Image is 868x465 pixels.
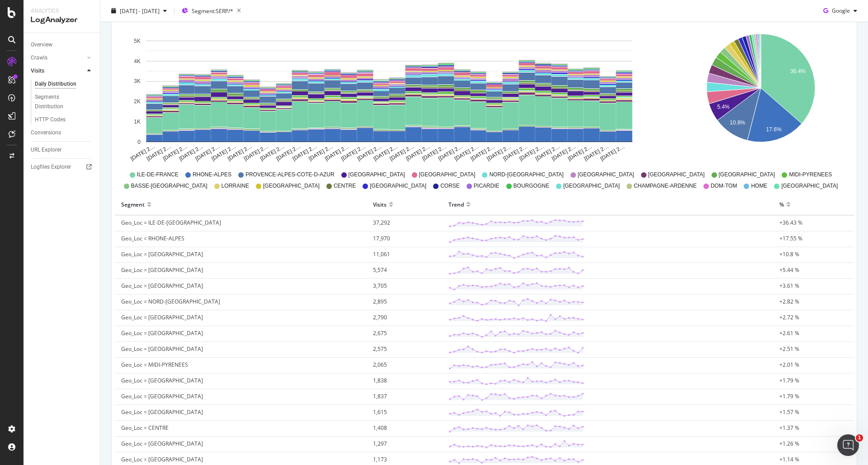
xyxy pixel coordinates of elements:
span: [GEOGRAPHIC_DATA] [648,171,705,179]
span: 5,574 [373,266,387,274]
span: 3,705 [373,282,387,290]
a: Visits [31,66,85,76]
div: % [779,197,784,212]
span: Geo_Loc = [GEOGRAPHIC_DATA] [121,456,203,463]
span: [GEOGRAPHIC_DATA] [719,171,775,179]
span: +1.57 % [779,408,799,416]
text: 5.4% [717,104,730,110]
span: +2.82 % [779,298,799,305]
span: RHONE-ALPES [193,171,231,179]
span: Google [832,7,850,14]
div: Visits [31,66,44,76]
a: Logfiles Explorer [31,162,94,172]
span: BASSE-[GEOGRAPHIC_DATA] [131,182,208,190]
span: BOURGOGNE [514,182,549,190]
text: 5K [134,38,141,44]
text: 1K [134,119,141,125]
text: 10.8% [730,120,745,126]
div: Segments Distribution [35,92,85,111]
div: Daily Distribution [35,79,76,89]
span: +10.8 % [779,250,799,258]
a: Daily Distribution [35,79,94,89]
div: LogAnalyzer [31,15,93,25]
span: +2.61 % [779,329,799,337]
span: Geo_Loc = [GEOGRAPHIC_DATA] [121,250,203,258]
span: [GEOGRAPHIC_DATA] [349,171,405,179]
span: [DATE] - [DATE] [120,7,160,14]
span: 2,575 [373,345,387,353]
button: Segment:SERP/* [178,4,245,18]
a: Segments Distribution [35,92,94,111]
div: Trend [448,197,464,212]
button: [DATE] - [DATE] [108,4,170,18]
a: HTTP Codes [35,115,94,124]
span: +36.43 % [779,219,802,226]
span: Geo_Loc = [GEOGRAPHIC_DATA] [121,266,203,274]
iframe: Intercom live chat [837,434,859,456]
span: ILE-DE-FRANCE [137,171,179,179]
span: +1.37 % [779,424,799,432]
span: [GEOGRAPHIC_DATA] [263,182,320,190]
span: +2.51 % [779,345,799,353]
span: Geo_Loc = MIDI-PYRENEES [121,361,188,368]
div: HTTP Codes [35,115,66,124]
span: 1,837 [373,392,387,400]
span: 2,065 [373,361,387,368]
span: 1,408 [373,424,387,432]
div: Overview [31,40,52,50]
span: +3.61 % [779,282,799,290]
span: Segment: SERP/* [192,7,233,14]
span: +1.79 % [779,377,799,384]
span: +2.01 % [779,361,799,368]
button: Google [820,4,861,18]
span: Geo_Loc = [GEOGRAPHIC_DATA] [121,377,203,384]
span: PICARDIE [474,182,500,190]
span: 37,292 [373,219,390,226]
span: Geo_Loc = [GEOGRAPHIC_DATA] [121,408,203,416]
span: 11,061 [373,250,390,258]
span: CHAMPAGNE-ARDENNE [634,182,697,190]
text: 17.6% [766,126,782,133]
span: NORD-[GEOGRAPHIC_DATA] [489,171,563,179]
text: 2K [134,98,141,105]
span: 1 [856,434,863,442]
div: Analytics [31,7,93,15]
span: +5.44 % [779,266,799,274]
text: 3K [134,78,141,85]
span: +17.55 % [779,235,802,242]
span: Geo_Loc = NORD-[GEOGRAPHIC_DATA] [121,298,220,305]
span: PROVENCE-ALPES-COTE-D-AZUR [245,171,335,179]
text: 4K [134,58,141,64]
span: Geo_Loc = [GEOGRAPHIC_DATA] [121,440,203,447]
span: +1.26 % [779,440,799,447]
span: Geo_Loc = CENTRE [121,424,169,432]
span: [GEOGRAPHIC_DATA] [370,182,426,190]
span: Geo_Loc = [GEOGRAPHIC_DATA] [121,282,203,290]
svg: A chart. [119,27,660,162]
span: 2,675 [373,329,387,337]
div: URL Explorer [31,145,61,155]
div: Logfiles Explorer [31,162,71,172]
span: 17,970 [373,235,390,242]
span: [GEOGRAPHIC_DATA] [781,182,838,190]
a: URL Explorer [31,145,94,155]
span: 1,173 [373,456,387,463]
div: Visits [373,197,387,212]
span: Geo_Loc = [GEOGRAPHIC_DATA] [121,345,203,353]
span: CORSE [440,182,460,190]
span: Geo_Loc = [GEOGRAPHIC_DATA] [121,329,203,337]
span: 2,790 [373,313,387,321]
span: +1.79 % [779,392,799,400]
svg: A chart. [674,27,848,162]
text: 36.4% [790,68,806,74]
span: [GEOGRAPHIC_DATA] [563,182,620,190]
a: Conversions [31,128,94,138]
div: Segment [121,197,145,212]
span: DOM-TOM [711,182,737,190]
span: +2.72 % [779,313,799,321]
div: Crawls [31,53,47,63]
span: Geo_Loc = [GEOGRAPHIC_DATA] [121,313,203,321]
span: 1,838 [373,377,387,384]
